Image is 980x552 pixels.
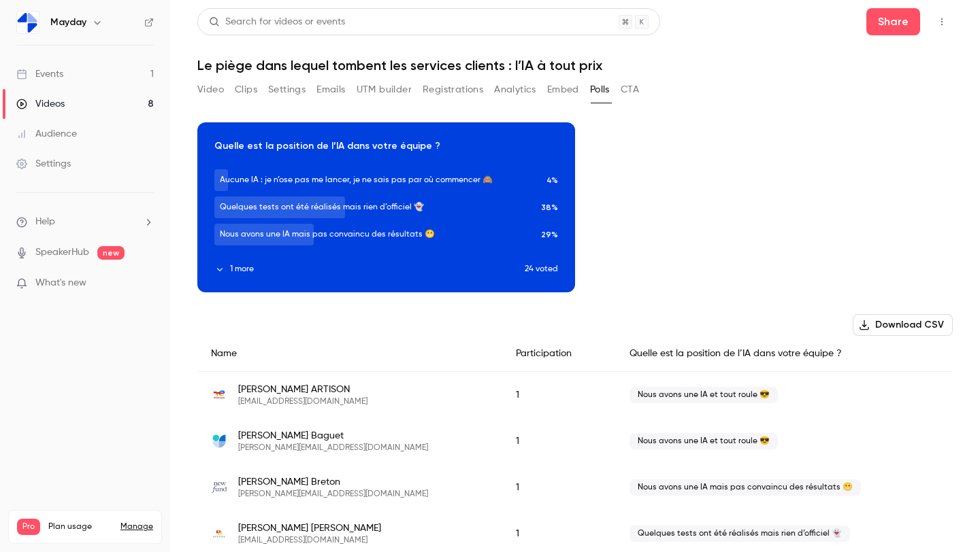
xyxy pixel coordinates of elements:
[502,418,616,464] div: 1
[866,8,920,35] button: Share
[235,79,257,101] button: Clips
[16,67,63,81] div: Events
[494,79,536,101] button: Analytics
[16,127,77,141] div: Audience
[197,79,224,101] button: Video
[590,79,610,101] button: Polls
[50,16,86,29] h6: Mayday
[316,79,345,101] button: Emails
[547,79,579,101] button: Embed
[197,418,953,464] div: philippe.baguet@acoss.fr
[502,336,616,372] div: Participation
[423,79,483,101] button: Registrations
[238,443,428,453] span: [PERSON_NAME][EMAIL_ADDRESS][DOMAIN_NAME]
[268,79,306,101] button: Settings
[97,246,125,260] span: new
[211,387,227,403] img: totalenergies.com
[16,215,154,229] li: help-dropdown-opener
[238,429,428,443] span: [PERSON_NAME] Baguet
[17,12,39,33] img: Mayday
[17,519,40,535] span: Pro
[211,433,227,449] img: acoss.fr
[211,479,227,496] img: newfundcap.com
[16,157,71,171] div: Settings
[211,525,227,542] img: ankama.com
[630,479,861,496] span: Nous avons une IA mais pas convaincu des résultats 😬
[120,521,153,532] a: Manage
[502,464,616,511] div: 1
[238,521,381,535] span: [PERSON_NAME] [PERSON_NAME]
[35,276,86,290] span: What's new
[16,97,65,111] div: Videos
[35,215,55,229] span: Help
[238,396,367,407] span: [EMAIL_ADDRESS][DOMAIN_NAME]
[209,15,345,29] div: Search for videos or events
[630,387,778,403] span: Nous avons une IA et tout roule 😎
[931,11,953,33] button: Top Bar Actions
[214,263,525,275] button: 1 more
[197,57,953,73] h1: Le piège dans lequel tombent les services clients : l’IA à tout prix
[357,79,412,101] button: UTM builder
[616,336,953,372] div: Quelle est la position de l’IA dans votre équipe ?
[630,433,778,449] span: Nous avons une IA et tout roule 😎
[197,372,953,419] div: romain.artison@totalenergies.com
[137,277,154,290] iframe: Noticeable Trigger
[197,464,953,511] div: eleonore@newfundcap.com
[238,535,381,546] span: [EMAIL_ADDRESS][DOMAIN_NAME]
[238,489,428,500] span: [PERSON_NAME][EMAIL_ADDRESS][DOMAIN_NAME]
[48,521,112,532] span: Plan usage
[35,245,89,260] a: SpeakerHub
[630,525,850,542] span: Quelques tests ont été réalisés mais rien d’officiel 👻
[197,336,502,372] div: Name
[502,372,616,419] div: 1
[238,383,367,396] span: [PERSON_NAME] ARTISON
[853,314,953,336] button: Download CSV
[238,475,428,489] span: [PERSON_NAME] Breton
[621,79,639,101] button: CTA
